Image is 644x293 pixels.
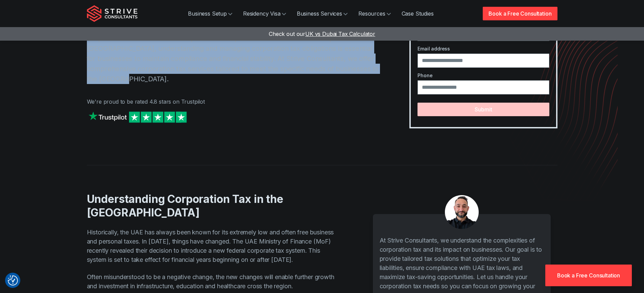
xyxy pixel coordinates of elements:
a: Check out ourUK vs Dubai Tax Calculator [269,30,375,37]
h2: Understanding Corporation Tax in the [GEOGRAPHIC_DATA] [87,192,336,219]
img: Strive on Trustpilot [87,110,188,124]
a: Business Setup [183,7,238,20]
img: Strive Consultants [87,5,138,22]
p: We're proud to be rated 4.8 stars on Trustpilot [87,98,383,106]
button: Consent Preferences [8,275,18,286]
p: Historically, the UAE has always been known for its extremely low and often free business and per... [87,228,336,264]
label: Email address [418,45,549,52]
img: aDXDSydWJ-7kSlbU_Untitleddesign-75-.png [445,195,479,229]
p: Often misunderstood to be a negative change, the new changes will enable further growth and inves... [87,272,336,291]
a: Resources [353,7,396,20]
a: Case Studies [396,7,439,20]
p: Corporation Tax is a direct tax imposed on the profits of businesses and companies. In the [GEOGR... [87,33,383,84]
a: Book a Free Consultation [545,265,632,286]
img: Revisit consent button [8,275,18,286]
a: Residency Visa [238,7,291,20]
a: Business Services [291,7,353,20]
button: Submit [418,103,549,116]
label: Phone [418,72,549,79]
span: UK vs Dubai Tax Calculator [305,30,375,37]
a: Book a Free Consultation [483,7,557,20]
